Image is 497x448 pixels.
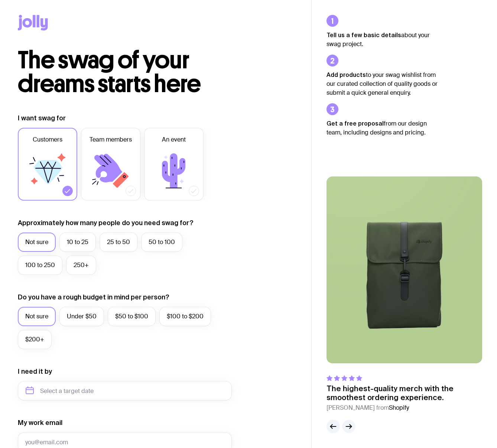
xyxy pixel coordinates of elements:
[159,307,211,326] label: $100 to $200
[108,307,156,326] label: $50 to $100
[18,418,62,427] label: My work email
[162,135,186,144] span: An event
[18,218,194,227] label: Approximately how many people do you need swag for?
[389,404,409,412] span: Shopify
[141,233,182,252] label: 50 to 100
[90,135,132,144] span: Team members
[18,114,66,123] label: I want swag for
[100,233,137,252] label: 25 to 50
[327,30,438,49] p: about your swag project.
[327,403,482,412] cite: [PERSON_NAME] from
[327,119,438,137] p: from our design team, including designs and pricing.
[18,367,52,376] label: I need it by
[18,256,62,275] label: 100 to 250
[18,381,232,400] input: Select a target date
[59,307,104,326] label: Under $50
[18,307,56,326] label: Not sure
[59,233,96,252] label: 10 to 25
[327,70,438,97] p: to your swag wishlist from our curated collection of quality goods or submit a quick general enqu...
[327,32,401,38] strong: Tell us a few basic details
[327,71,366,78] strong: Add products
[33,135,62,144] span: Customers
[18,330,52,349] label: $200+
[18,45,201,98] span: The swag of your dreams starts here
[327,120,384,127] strong: Get a free proposal
[18,233,56,252] label: Not sure
[327,384,482,402] p: The highest-quality merch with the smoothest ordering experience.
[18,293,169,302] label: Do you have a rough budget in mind per person?
[66,256,96,275] label: 250+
